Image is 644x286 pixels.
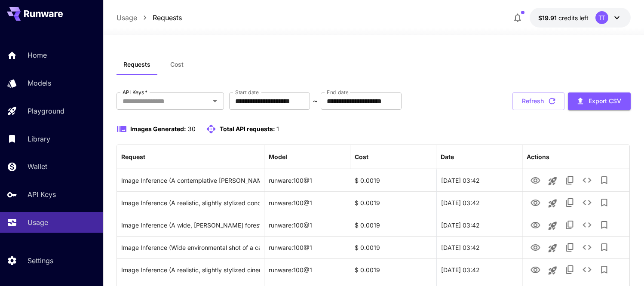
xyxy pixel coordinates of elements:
button: View Image [527,238,544,256]
div: $ 0.0019 [350,169,436,191]
span: credits left [558,14,589,22]
button: View Image [527,216,544,234]
button: View Image [527,171,544,189]
button: Copy TaskUUID [561,172,578,189]
span: Total API requests: [220,125,275,132]
button: Copy TaskUUID [561,239,578,256]
span: Requests [123,61,150,68]
div: runware:100@1 [264,214,350,236]
span: 1 [276,125,279,132]
button: Launch in playground [544,262,561,279]
p: Models [28,78,51,88]
div: 28 Aug, 2025 03:42 [436,191,522,214]
div: runware:100@1 [264,169,350,191]
nav: breadcrumb [117,12,182,23]
button: Add to library [595,261,613,278]
p: ~ [313,96,318,106]
p: Playground [28,106,64,116]
div: Cost [355,153,368,160]
button: View Image [527,261,544,278]
a: Usage [117,12,137,23]
button: See details [578,239,595,256]
div: Click to copy prompt [121,214,260,236]
p: Usage [28,217,48,228]
button: Launch in playground [544,240,561,257]
div: $19.9137 [538,13,589,22]
button: Refresh [512,92,564,110]
button: Launch in playground [544,172,561,190]
span: $19.91 [538,14,558,22]
p: API Keys [28,189,56,200]
button: Open [209,95,221,107]
button: Launch in playground [544,195,561,212]
div: runware:100@1 [264,236,350,258]
div: Request [121,153,145,160]
span: 30 [188,125,196,132]
p: Wallet [28,161,47,172]
div: 28 Aug, 2025 03:42 [436,214,522,236]
button: Add to library [595,172,613,189]
div: Actions [527,153,549,160]
div: $ 0.0019 [350,214,436,236]
label: End date [327,89,348,96]
p: Settings [28,255,53,266]
div: Date [441,153,454,160]
div: runware:100@1 [264,191,350,214]
div: Click to copy prompt [121,237,260,258]
div: $ 0.0019 [350,191,436,214]
div: Click to copy prompt [121,192,260,214]
div: $ 0.0019 [350,258,436,281]
button: See details [578,194,595,211]
button: View Image [527,194,544,211]
button: See details [578,216,595,234]
button: See details [578,261,595,278]
span: Images Generated: [130,125,186,132]
p: Library [28,134,50,144]
label: Start date [235,89,259,96]
button: See details [578,172,595,189]
span: Cost [170,61,184,68]
button: Add to library [595,194,613,211]
div: Click to copy prompt [121,259,260,281]
button: Add to library [595,216,613,234]
a: Requests [153,12,182,23]
div: $ 0.0019 [350,236,436,258]
div: Model [269,153,287,160]
button: Export CSV [568,92,631,110]
div: runware:100@1 [264,258,350,281]
button: Copy TaskUUID [561,194,578,211]
button: Copy TaskUUID [561,261,578,278]
div: 28 Aug, 2025 03:42 [436,258,522,281]
label: API Keys [123,89,147,96]
div: TT [595,11,608,24]
button: Copy TaskUUID [561,216,578,234]
div: 28 Aug, 2025 03:42 [436,236,522,258]
button: $19.9137TT [530,8,631,28]
button: Add to library [595,239,613,256]
div: 28 Aug, 2025 03:42 [436,169,522,191]
button: Launch in playground [544,217,561,234]
div: Click to copy prompt [121,169,260,191]
p: Home [28,50,47,60]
